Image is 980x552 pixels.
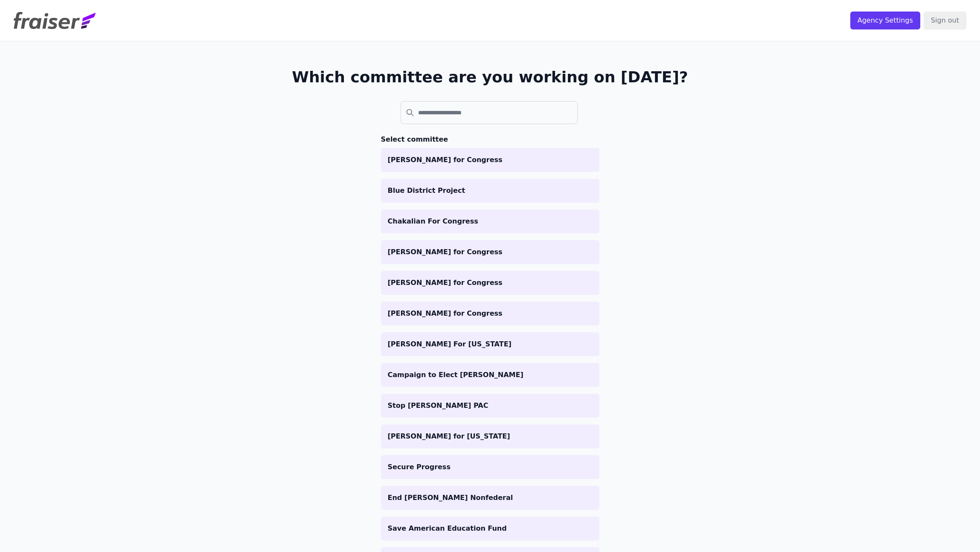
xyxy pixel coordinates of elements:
a: [PERSON_NAME] For [US_STATE] [381,332,599,356]
input: Sign out [924,12,966,29]
p: Chakalian For Congress [388,216,593,227]
a: Save American Education Fund [381,517,599,540]
a: End [PERSON_NAME] Nonfederal [381,486,599,510]
p: Save American Education Fund [388,523,593,534]
a: Chakalian For Congress [381,209,599,233]
input: Agency Settings [850,12,920,29]
h1: Which committee are you working on [DATE]? [292,69,688,86]
a: [PERSON_NAME] for Congress [381,148,599,172]
p: Blue District Project [388,186,593,196]
a: Blue District Project [381,179,599,203]
a: Campaign to Elect [PERSON_NAME] [381,363,599,387]
p: Stop [PERSON_NAME] PAC [388,401,593,411]
p: Secure Progress [388,462,593,472]
a: [PERSON_NAME] for Congress [381,271,599,295]
p: [PERSON_NAME] for Congress [388,155,593,165]
p: [PERSON_NAME] for [US_STATE] [388,431,593,442]
p: [PERSON_NAME] for Congress [388,278,593,288]
h3: Select committee [381,134,599,145]
a: [PERSON_NAME] for Congress [381,240,599,264]
p: [PERSON_NAME] for Congress [388,308,593,319]
p: Campaign to Elect [PERSON_NAME] [388,370,593,380]
a: [PERSON_NAME] for [US_STATE] [381,424,599,448]
a: Stop [PERSON_NAME] PAC [381,394,599,418]
img: Fraiser Logo [14,12,96,29]
a: Secure Progress [381,455,599,479]
a: [PERSON_NAME] for Congress [381,302,599,325]
p: [PERSON_NAME] For [US_STATE] [388,339,593,349]
p: [PERSON_NAME] for Congress [388,247,593,257]
p: End [PERSON_NAME] Nonfederal [388,493,593,503]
